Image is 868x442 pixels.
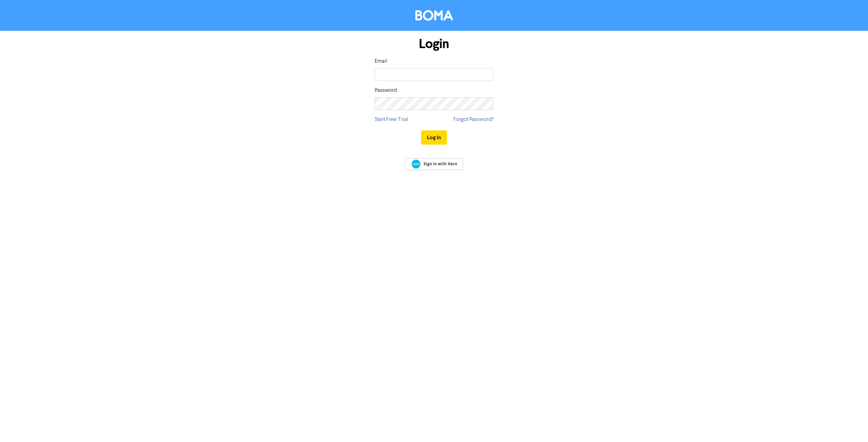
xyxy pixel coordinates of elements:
label: Password [375,86,397,94]
span: Sign In with Xero [423,161,457,167]
button: Log In [421,130,447,145]
a: Forgot Password? [453,115,493,124]
a: Start Free Trial [375,115,408,124]
a: Sign In with Xero [405,158,463,170]
img: BOMA Logo [415,10,453,21]
img: Xero logo [412,160,420,169]
label: Email [375,57,387,65]
h1: Login [375,36,493,52]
